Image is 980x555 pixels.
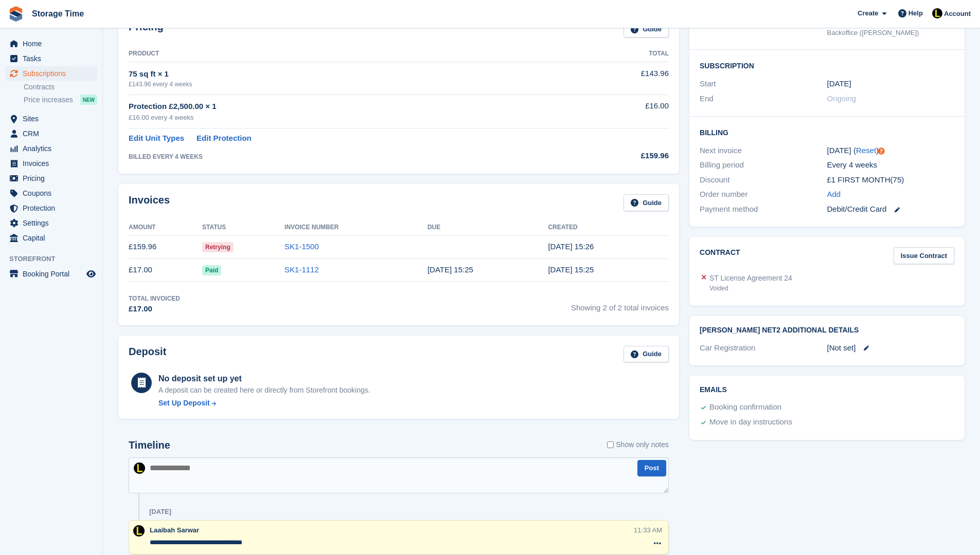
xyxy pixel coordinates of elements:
th: Amount [129,219,202,236]
td: £143.96 [569,62,669,95]
a: menu [5,201,97,215]
a: menu [5,156,97,171]
a: Edit Unit Types [129,133,184,144]
a: menu [5,186,97,200]
span: Pricing [23,171,84,186]
span: Capital [23,231,84,245]
a: Storage Time [28,5,88,22]
span: Sites [23,112,84,126]
p: A deposit can be created here or directly from Storefront bookings. [158,385,370,396]
a: Set Up Deposit [158,398,370,409]
img: stora-icon-8386f47178a22dfd0bd8f6a31ec36ba5ce8667c1dd55bd0f319d3a0aa187defe.svg [8,6,24,22]
span: Paid [202,265,221,275]
a: menu [5,141,97,156]
div: Order number [700,189,827,200]
button: Post [637,460,666,477]
span: Account [944,9,971,19]
time: 2025-07-15 14:25:56 UTC [548,265,594,274]
a: menu [5,66,97,81]
div: £17.00 [129,303,180,315]
img: Laaibah Sarwar [133,525,145,536]
div: End [700,93,827,105]
a: menu [5,216,97,230]
div: Car Registration [700,342,827,354]
span: Protection [23,201,84,215]
span: Tasks [23,51,84,66]
time: 2025-08-12 14:26:13 UTC [548,242,594,251]
div: No deposit set up yet [158,373,370,385]
div: 75 sq ft × 1 [129,68,569,80]
div: BILLED EVERY 4 WEEKS [129,152,569,161]
a: menu [5,51,97,66]
a: menu [5,231,97,245]
th: Created [548,219,669,236]
div: NEW [80,95,97,105]
h2: Deposit [129,346,166,363]
div: Start [700,78,827,90]
div: [DATE] ( ) [827,145,954,157]
div: Booking confirmation [709,401,781,414]
img: Laaibah Sarwar [932,8,942,18]
span: Subscriptions [23,66,84,81]
th: Total [569,46,669,62]
h2: [PERSON_NAME] Net2 Additional Details [700,326,954,335]
time: 2025-07-16 14:25:55 UTC [427,265,473,274]
a: Price increases NEW [24,94,97,105]
div: 11:33 AM [634,525,662,535]
h2: Billing [700,127,954,137]
h2: Contract [700,247,740,264]
a: menu [5,36,97,51]
a: Add [827,189,841,200]
img: Laaibah Sarwar [134,462,145,474]
td: £16.00 [569,95,669,128]
a: menu [5,126,97,141]
span: Retrying [202,242,234,252]
th: Product [129,46,569,62]
div: £16.00 every 4 weeks [129,113,569,123]
div: Tooltip anchor [877,146,886,156]
a: Contracts [24,82,97,92]
div: ST License Agreement 24 [709,273,792,284]
span: CRM [23,126,84,141]
h2: Emails [700,386,954,394]
span: Home [23,36,84,51]
td: £159.96 [129,235,202,258]
span: Coupons [23,186,84,200]
span: Storefront [9,254,102,264]
div: Total Invoiced [129,294,180,303]
td: £17.00 [129,258,202,282]
span: Invoices [23,156,84,171]
span: Showing 2 of 2 total invoices [571,294,669,315]
th: Status [202,219,284,236]
div: £159.96 [569,150,669,162]
input: Show only notes [607,439,614,450]
th: Invoice Number [284,219,427,236]
div: Every 4 weeks [827,159,954,171]
span: Ongoing [827,94,857,103]
div: £1 FIRST MONTH(75) [827,174,954,186]
div: Protection £2,500.00 × 1 [129,101,569,113]
a: SK1-1112 [284,265,319,274]
span: Laaibah Sarwar [150,526,199,534]
h2: Subscription [700,60,954,70]
h2: Pricing [129,21,164,38]
a: Reset [856,146,876,155]
a: SK1-1500 [284,242,319,251]
a: menu [5,267,97,281]
span: Analytics [23,141,84,156]
a: Issue Contract [894,247,954,264]
label: Show only notes [607,439,669,450]
span: Price increases [24,95,73,105]
div: Voided [709,284,792,293]
span: Settings [23,216,84,230]
div: [DATE] [149,508,171,516]
div: Billing period [700,159,827,171]
div: [Not set] [827,342,954,354]
h2: Timeline [129,439,170,451]
span: Create [858,8,878,18]
span: Help [908,8,923,18]
div: Next invoice [700,145,827,157]
th: Due [427,219,548,236]
div: Move in day instructions [709,416,792,429]
div: Set Up Deposit [158,398,210,409]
